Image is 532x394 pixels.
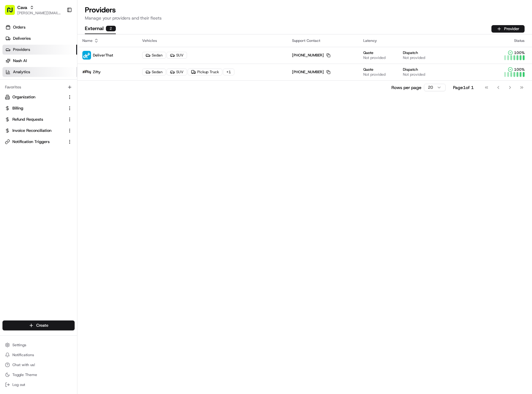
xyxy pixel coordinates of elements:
[28,59,102,65] div: Start new chat
[2,137,75,147] button: Notification Triggers
[16,40,102,47] input: Clear
[453,84,474,91] div: Page 1 of 1
[363,72,386,77] span: Not provided
[6,107,16,119] img: Wisdom Oko
[6,6,19,19] img: Nash
[12,117,43,122] span: Refund Requests
[13,58,27,64] span: Nash AI
[12,105,23,111] span: Billing
[2,380,75,389] button: Log out
[363,67,373,72] span: Quote
[403,55,425,60] span: Not provided
[12,113,17,118] img: 1736555255976-a54dd68f-1ca7-489b-9aae-adbdc363a1c4
[85,24,116,34] button: External
[96,79,113,87] button: See all
[52,139,57,144] div: 💻
[106,26,116,31] div: 2
[67,96,69,101] span: •
[13,25,25,30] span: Orders
[12,96,17,101] img: 1736555255976-a54dd68f-1ca7-489b-9aae-adbdc363a1c4
[71,96,83,101] span: [DATE]
[292,69,330,74] div: [PHONE_NUMBER]
[82,51,91,60] img: profile_deliverthat_partner.png
[2,126,75,136] button: Invoice Reconciliation
[19,96,66,101] span: Wisdom [PERSON_NAME]
[223,69,234,75] div: + 1
[2,341,75,349] button: Settings
[12,128,51,133] span: Invoice Reconciliation
[363,38,477,43] div: Latency
[17,4,27,11] button: Cava
[167,69,187,75] div: SUV
[12,94,35,100] span: Organization
[105,61,113,69] button: Start new chat
[142,52,166,59] div: Sedan
[2,56,77,66] a: Nash AI
[36,323,48,328] span: Create
[93,53,113,58] span: DeliverThat
[2,370,75,379] button: Toggle Theme
[5,139,65,145] a: Notification Triggers
[363,50,373,55] span: Quote
[292,53,330,58] div: [PHONE_NUMBER]
[6,90,16,102] img: Wisdom Oko
[188,69,222,75] div: Pickup Truck
[6,139,11,144] div: 📗
[82,38,132,43] div: Name
[167,52,187,59] div: SUV
[2,320,75,330] button: Create
[6,25,113,35] p: Welcome 👋
[2,67,77,77] a: Analytics
[292,38,353,43] div: Support Contact
[391,84,421,91] p: Rows per page
[2,92,75,102] button: Organization
[487,38,527,43] div: Status
[142,69,166,75] div: Sedan
[363,55,386,60] span: Not provided
[13,47,30,52] span: Providers
[13,59,24,70] img: 8571987876998_91fb9ceb93ad5c398215_72.jpg
[2,360,75,369] button: Chat with us!
[17,11,62,16] button: [PERSON_NAME][EMAIL_ADDRESS][PERSON_NAME][DOMAIN_NAME]
[2,114,75,124] button: Refund Requests
[403,72,425,77] span: Not provided
[67,113,69,118] span: •
[5,117,65,122] a: Refund Requests
[62,154,75,159] span: Pylon
[85,5,525,15] h1: Providers
[403,50,418,55] span: Dispatch
[12,352,34,357] span: Notifications
[2,22,77,32] a: Orders
[2,103,75,113] button: Billing
[93,69,101,74] span: Zifty
[6,81,40,86] div: Past conversations
[12,382,25,387] span: Log out
[514,67,525,72] span: 100 %
[514,50,525,55] span: 100 %
[44,154,75,159] a: Powered byPylon
[50,136,102,147] a: 💻API Documentation
[85,15,525,21] p: Manage your providers and their fleets
[4,136,50,147] a: 📗Knowledge Base
[19,113,66,118] span: Wisdom [PERSON_NAME]
[142,38,282,43] div: Vehicles
[5,105,65,111] a: Billing
[12,372,37,377] span: Toggle Theme
[12,139,50,145] span: Notification Triggers
[5,128,65,133] a: Invoice Reconciliation
[59,139,99,145] span: API Documentation
[491,25,525,33] button: Provider
[13,69,30,75] span: Analytics
[5,94,65,100] a: Organization
[71,113,83,118] span: [DATE]
[2,2,64,17] button: Cava[PERSON_NAME][EMAIL_ADDRESS][PERSON_NAME][DOMAIN_NAME]
[12,362,35,367] span: Chat with us!
[12,139,47,145] span: Knowledge Base
[2,34,77,43] a: Deliveries
[28,65,85,70] div: We're available if you need us!
[6,59,17,70] img: 1736555255976-a54dd68f-1ca7-489b-9aae-adbdc363a1c4
[82,68,91,76] img: zifty-logo-trans-sq.png
[13,36,31,41] span: Deliveries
